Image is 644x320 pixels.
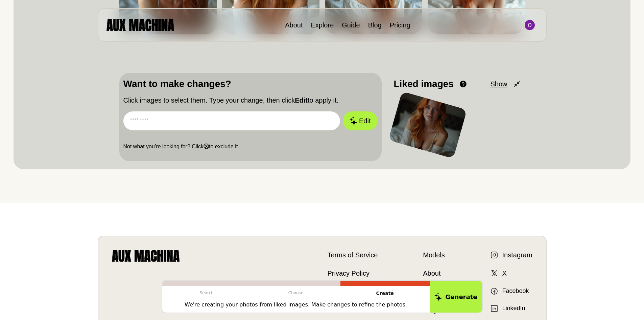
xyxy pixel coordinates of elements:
a: Privacy Policy [328,268,378,278]
a: About [423,268,445,278]
a: Models [423,250,445,260]
a: Blog [368,21,382,29]
a: Facebook [490,286,529,296]
b: ⓧ [204,144,209,149]
button: Show [490,79,521,89]
a: Pricing [390,21,410,29]
button: Edit [343,111,377,130]
a: Terms of Service [328,250,378,260]
img: Avatar [525,20,535,30]
img: X [490,269,498,277]
button: Generate [430,281,482,313]
p: Liked images [394,77,454,91]
p: Create [340,286,430,301]
p: We're creating your photos from liked images. Make changes to refine the photos. [185,301,407,309]
span: Show [490,79,507,89]
a: X [490,268,507,278]
img: Instagram [490,251,498,259]
p: Search [162,286,252,300]
p: Click images to select them. Type your change, then click to apply it. [123,95,378,105]
a: Guide [342,21,360,29]
b: Edit [295,97,308,104]
a: About [285,21,303,29]
p: Not what you’re looking for? Click to exclude it. [123,143,378,151]
p: Choose [251,286,340,300]
p: Want to make changes? [123,77,378,91]
a: Instagram [490,250,532,260]
img: AUX MACHINA [106,19,174,31]
a: Explore [311,21,334,29]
